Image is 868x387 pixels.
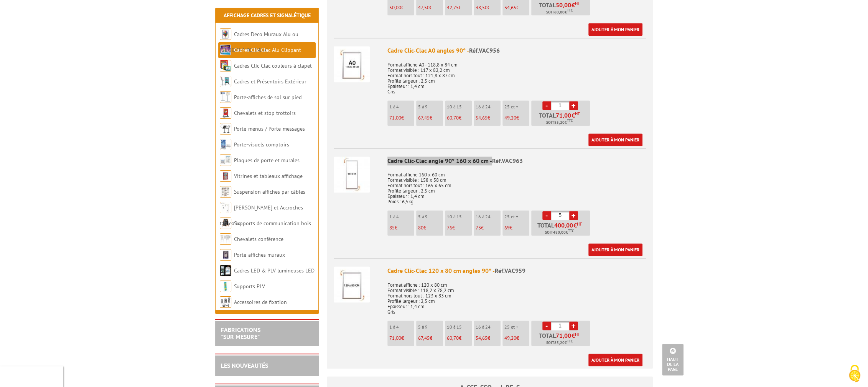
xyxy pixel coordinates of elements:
[556,332,572,339] span: 71,00
[234,141,289,148] a: Porte-visuels comptoirs
[234,267,315,274] a: Cadres LED & PLV lumineuses LED
[542,321,551,330] a: -
[389,224,395,231] span: 85
[234,283,265,290] a: Supports PLV
[569,211,578,220] a: +
[553,229,566,236] span: 480,00
[504,5,529,10] p: €
[476,104,501,110] p: 16 à 24
[447,5,472,10] p: €
[220,296,231,308] img: Accessoires de fixation
[572,112,575,118] span: €
[234,251,285,258] a: Porte-affiches muraux
[447,4,459,11] span: 42,75
[418,335,430,341] span: 67,45
[389,336,414,341] p: €
[588,243,642,256] a: Ajouter à mon panier
[418,324,443,330] p: 5 à 9
[447,224,452,231] span: 76
[234,157,300,164] a: Plaques de porte et murales
[504,336,529,341] p: €
[572,332,575,339] span: €
[476,224,481,231] span: 73
[662,344,684,375] a: Haut de la page
[389,115,401,121] span: 71,00
[504,214,529,219] p: 25 et +
[220,265,231,276] img: Cadres LED & PLV lumineuses LED
[476,214,501,219] p: 16 à 24
[504,4,516,11] span: 34,65
[334,266,370,302] img: Cadre Clic-Clac 120 x 80 cm angles 90°
[220,249,231,261] img: Porte-affiches muraux
[389,4,401,11] span: 50,00
[588,133,642,146] a: Ajouter à mon panier
[572,2,575,8] span: €
[389,225,414,231] p: €
[220,233,231,245] img: Chevalets conférence
[588,354,642,366] a: Ajouter à mon panier
[447,214,472,219] p: 10 à 15
[504,224,510,231] span: 69
[220,154,231,166] img: Plaques de porte et murales
[418,5,443,10] p: €
[575,1,580,6] sup: HT
[234,110,296,116] a: Chevalets et stop trottoirs
[546,120,573,126] span: Soit €
[220,139,231,150] img: Porte-visuels comptoirs
[533,2,590,15] p: Total
[447,335,459,341] span: 60,70
[575,111,580,116] sup: HT
[567,339,573,343] sup: TTC
[495,267,525,274] span: Réf.VAC959
[845,364,864,383] img: Cookies (fenêtre modale)
[234,173,303,179] a: Vitrines et tableaux affichage
[504,115,516,121] span: 49,20
[504,324,529,330] p: 25 et +
[533,332,590,346] p: Total
[234,47,301,53] a: Cadres Clic-Clac Alu Clippant
[220,123,231,135] img: Porte-menus / Porte-messages
[476,336,501,341] p: €
[387,167,646,204] p: Format affiche 160 x 60 cm Format visible : 158 x 58 cm Format hors tout : 165 x 65 cm Profilé la...
[220,91,231,103] img: Porte-affiches de sol sur pied
[554,222,573,228] span: 400,00
[220,60,231,71] img: Cadres Clic-Clac couleurs à clapet
[476,335,488,341] span: 54,65
[387,156,646,165] div: Cadre Clic-Clac angle 90° 160 x 60 cm -
[476,115,501,121] p: €
[556,112,572,118] span: 71,00
[389,5,414,10] p: €
[588,23,642,36] a: Ajouter à mon panier
[234,220,311,227] a: Supports de communication bois
[575,332,580,337] sup: HT
[234,94,301,101] a: Porte-affiches de sol sur pied
[220,107,231,119] img: Chevalets et stop trottoirs
[447,104,472,110] p: 10 à 15
[234,78,306,85] a: Cadres et Présentoirs Extérieur
[334,156,370,193] img: Cadre Clic-Clac angle 90° 160 x 60 cm
[476,115,488,121] span: 54,65
[387,46,646,55] div: Cadre Clic-Clac A0 angles 90° -
[504,104,529,110] p: 25 et +
[447,225,472,231] p: €
[504,335,516,341] span: 49,20
[418,224,423,231] span: 80
[418,336,443,341] p: €
[389,335,401,341] span: 71,00
[577,221,582,227] sup: HT
[234,188,305,195] a: Suspension affiches par câbles
[554,120,565,126] span: 85,20
[545,229,574,236] span: Soit €
[387,266,646,275] div: Cadre Clic-Clac 120 x 80 cm angles 90° -
[556,2,572,8] span: 50,00
[389,324,414,330] p: 1 à 4
[234,299,287,306] a: Accessoires de fixation
[418,225,443,231] p: €
[546,9,573,15] span: Soit €
[447,324,472,330] p: 10 à 15
[567,118,573,123] sup: TTC
[554,9,565,15] span: 60,00
[234,62,312,69] a: Cadres Clic-Clac couleurs à clapet
[476,5,501,10] p: €
[567,8,573,12] sup: TTC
